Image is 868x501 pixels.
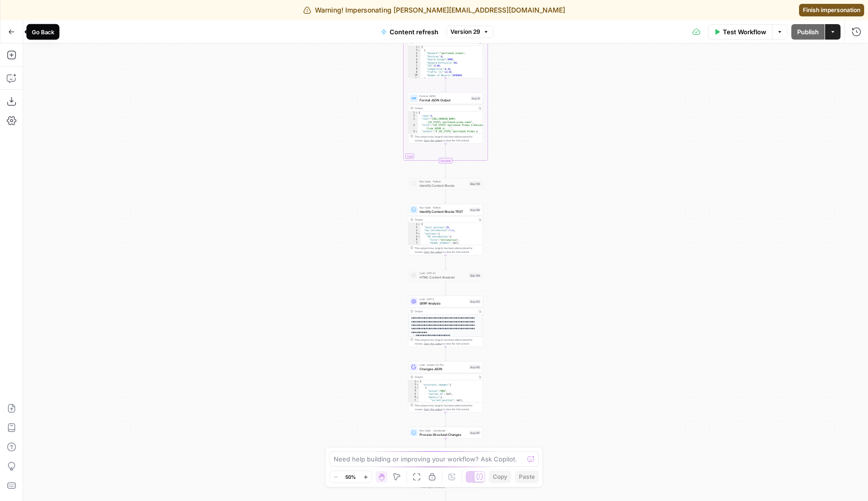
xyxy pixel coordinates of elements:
span: LLM · GPT-5 [420,297,467,301]
div: Step 104 [469,181,481,186]
span: Publish [797,27,819,37]
div: 8 [408,68,420,71]
span: Finish impersonation [803,6,860,14]
div: 5 [408,58,420,62]
span: Toggle code folding, rows 3 through 12 [416,387,419,390]
div: Output [415,309,475,313]
span: Identify Content Blocks TEST [420,209,467,214]
div: Format JSONFormat JSON OutputStep 10Output{ "rank":5, "link":"[URL][DOMAIN_NAME] -[US_STATE]-spor... [408,93,483,144]
div: 7 [408,399,419,403]
div: Step 10 [471,96,481,100]
span: Paste [519,473,535,481]
div: 3 [408,229,420,233]
g: Edge from step_6-iteration-end to step_104 [445,164,447,178]
div: 10 [408,74,420,77]
g: Edge from step_9 to step_10 [445,78,447,92]
div: Output [415,375,475,379]
span: Toggle code folding, rows 1 through 14 [416,380,419,384]
g: Edge from step_195 to step_194 [445,255,447,269]
g: Edge from step_104 to step_195 [445,190,447,204]
span: Toggle code folding, rows 1 through 6 [415,111,418,115]
span: Run Code · Python [420,206,467,209]
div: 1 [408,223,420,226]
span: Toggle code folding, rows 1 through 351 [418,223,420,226]
div: Output [415,218,475,222]
span: Run Code · JavaScript [420,429,467,432]
div: Complete [408,158,483,164]
div: 6 [408,238,420,242]
div: 1 [408,111,418,115]
span: Toggle code folding, row 5 [415,130,418,134]
div: 3 [408,52,420,56]
button: Publish [791,24,825,40]
button: Paste [515,471,539,483]
div: Step 153 [469,299,481,304]
button: Version 29 [446,26,493,38]
div: LLM · Gemini 2.5 ProChanges JSONStep 155Output{ "structural_changes":[ { "action":"NEW", "section... [408,362,483,413]
g: Edge from step_194 to step_153 [445,281,447,295]
div: This output is too large & has been abbreviated for review. to view the full content. [415,246,481,254]
span: Toggle code folding, rows 2 through 13 [416,383,419,387]
span: Identify Content Blocks [420,183,467,188]
div: 5 [408,393,419,396]
span: Copy the output [424,139,442,142]
div: Output[ { "Keyword":"sportsbook promos", "Position":6, "Search Volume":9900, "Keyword Difficulty"... [408,27,483,78]
span: Toggle code folding, rows 5 through 32 [418,236,420,239]
span: Run Code · Python [420,180,467,183]
g: Edge from step_153 to step_155 [445,347,447,361]
span: Toggle code folding, rows 4 through 350 [418,232,420,236]
span: Test Workflow [723,27,766,37]
span: SERP Analysis [420,301,467,306]
div: LLM · GPT-4.1HTML Content AnalyzerStep 194 [408,270,483,281]
div: This output is too large & has been abbreviated for review. to view the full content. [415,338,481,346]
a: Finish impersonation [799,4,864,16]
span: Toggle code folding, rows 1 through 992 [418,46,420,49]
div: Run Code · JavaScriptProcess Structural ChangesStep 197 [408,427,483,439]
span: LLM · Gemini 2.5 Pro [420,363,467,367]
div: 6 [408,61,420,65]
div: This output is too large & has been abbreviated for review. to view the full content. [415,404,481,411]
div: Step 195 [469,208,481,212]
div: 4 [408,124,418,130]
div: 7 [408,242,420,245]
div: 1 [408,380,419,384]
span: LLM · GPT-4.1 [420,271,467,275]
button: Test Workflow [708,24,772,40]
span: Changes JSON [420,366,467,371]
span: Format JSON [420,94,469,98]
div: Run Code · PythonIdentify Content Blocks TESTStep 195Output{ "total_sections":25, "has_introducti... [408,204,483,255]
div: 7 [408,65,420,68]
div: 2 [408,383,419,387]
span: 50% [345,473,356,481]
g: Edge from step_197 to step_158 [445,439,447,453]
button: Copy [489,471,511,483]
div: Step 194 [469,273,481,278]
span: Copy the output [424,250,442,253]
span: Content refresh [390,27,438,37]
div: 4 [408,232,420,236]
div: 2 [408,49,420,52]
div: This output is too large & has been abbreviated for review. to view the full content. [415,135,481,142]
div: 4 [408,390,419,393]
div: Step 197 [469,431,481,435]
div: Go Back [31,28,54,36]
div: 6 [408,396,419,399]
div: Run Code · PythonIdentify Content BlocksStep 104 [408,178,483,190]
div: 3 [408,118,418,124]
span: Process Structural Changes [420,432,467,437]
div: 4 [408,55,420,58]
div: 9 [408,71,420,74]
span: Version 29 [450,28,480,36]
div: 3 [408,387,419,390]
span: Copy the output [424,342,442,345]
div: 2 [408,226,420,229]
span: Toggle code folding, rows 2 through 11 [418,49,420,52]
div: 1 [408,46,420,49]
div: 11 [408,77,420,81]
span: Toggle code folding, rows 6 through 11 [416,396,419,399]
g: Edge from step_155 to step_197 [445,413,447,427]
span: HTML Content Analyzer [420,275,467,279]
div: Output [415,106,475,110]
button: Content refresh [375,24,444,40]
div: 5 [408,236,420,239]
